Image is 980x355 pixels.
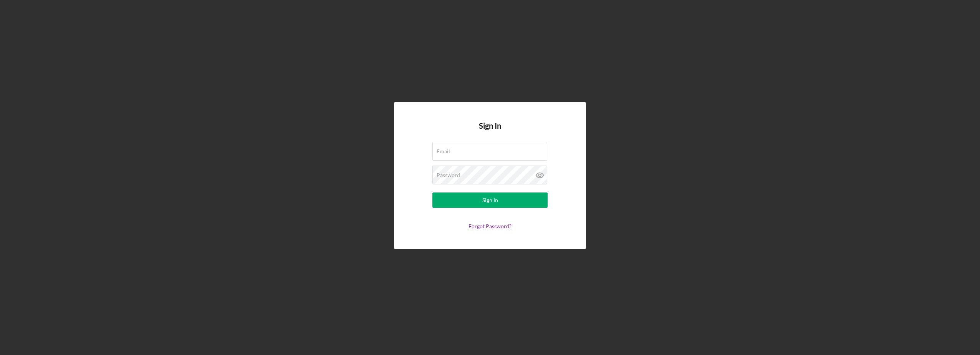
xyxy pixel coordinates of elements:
[479,121,501,142] h4: Sign In
[482,192,498,208] div: Sign In
[437,148,450,154] label: Email
[432,192,548,208] button: Sign In
[437,172,460,178] label: Password
[468,223,512,229] a: Forgot Password?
